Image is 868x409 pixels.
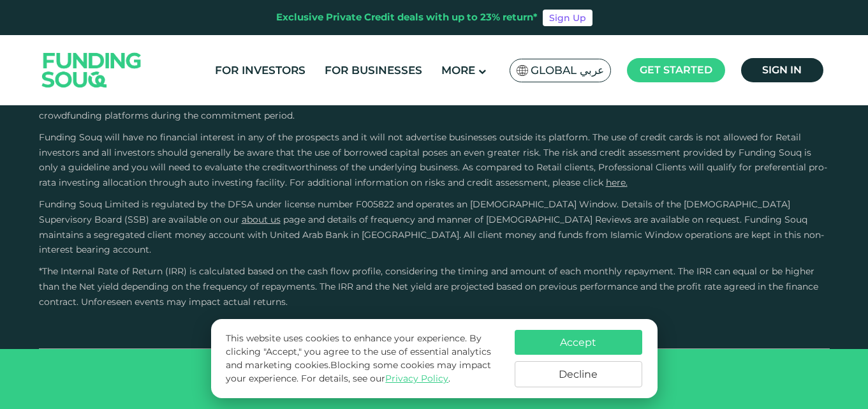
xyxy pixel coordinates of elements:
[283,214,305,225] span: page
[39,214,824,256] span: and details of frequency and manner of [DEMOGRAPHIC_DATA] Reviews are available on request. Fundi...
[441,64,475,77] span: More
[606,177,628,188] a: here.
[39,198,790,225] span: Funding Souq Limited is regulated by the DFSA under license number F005822 and operates an [DEMOG...
[515,361,642,387] button: Decline
[762,64,802,76] span: Sign in
[531,63,604,78] span: Global عربي
[515,330,642,355] button: Accept
[543,10,592,26] a: Sign Up
[385,373,448,384] a: Privacy Policy
[301,373,450,384] span: For details, see our .
[212,60,309,81] a: For Investors
[517,65,528,76] img: SA Flag
[321,60,425,81] a: For Businesses
[29,38,154,102] img: Logo
[741,58,823,82] a: Sign in
[242,214,281,225] a: About Us
[226,359,491,384] span: Blocking some cookies may impact your experience.
[39,264,830,309] p: *The Internal Rate of Return (IRR) is calculated based on the cash flow profile, considering the ...
[276,10,538,25] div: Exclusive Private Credit deals with up to 23% return*
[640,64,712,76] span: Get started
[39,131,827,188] span: Funding Souq will have no financial interest in any of the prospects and it will not advertise bu...
[226,332,501,385] p: This website uses cookies to enhance your experience. By clicking "Accept," you agree to the use ...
